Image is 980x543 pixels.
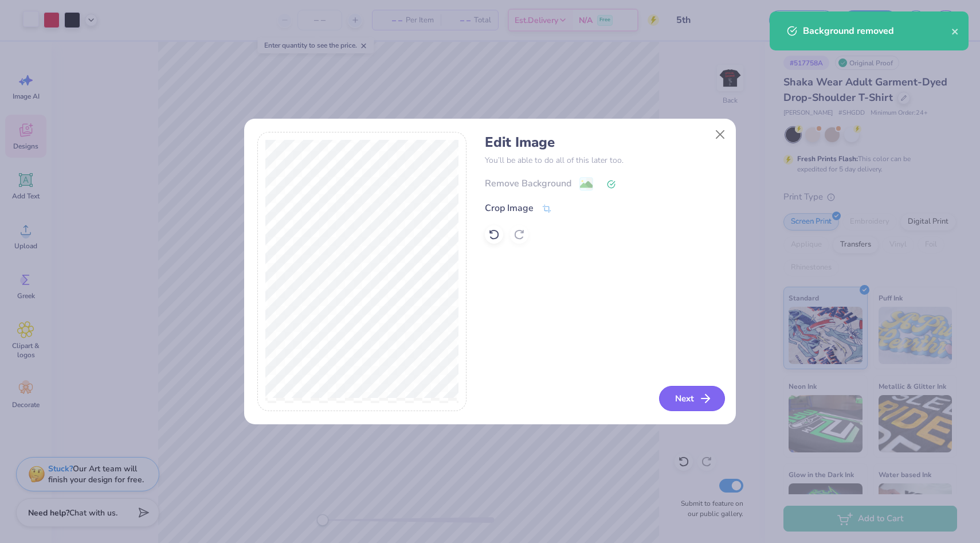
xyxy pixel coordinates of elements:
button: Next [659,386,725,411]
button: Close [709,124,731,146]
div: Crop Image [485,201,534,215]
h4: Edit Image [485,134,723,151]
p: You’ll be able to do all of this later too. [485,154,723,166]
div: Background removed [803,24,951,38]
button: close [951,24,959,38]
